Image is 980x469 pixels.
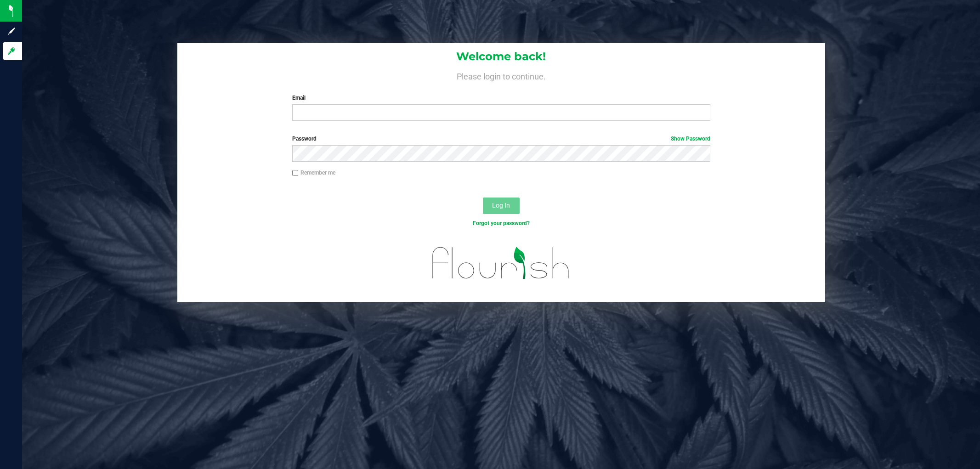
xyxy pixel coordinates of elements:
[473,220,530,226] a: Forgot your password?
[177,70,825,81] h4: Please login to continue.
[292,94,710,102] label: Email
[7,46,16,56] inline-svg: Log in
[420,237,582,289] img: flourish_logo.svg
[671,136,710,142] a: Show Password
[483,198,520,214] button: Log In
[7,27,16,36] inline-svg: Sign up
[492,202,510,209] span: Log In
[292,170,299,176] input: Remember me
[292,169,335,177] label: Remember me
[292,136,317,142] span: Password
[177,51,825,62] h1: Welcome back!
